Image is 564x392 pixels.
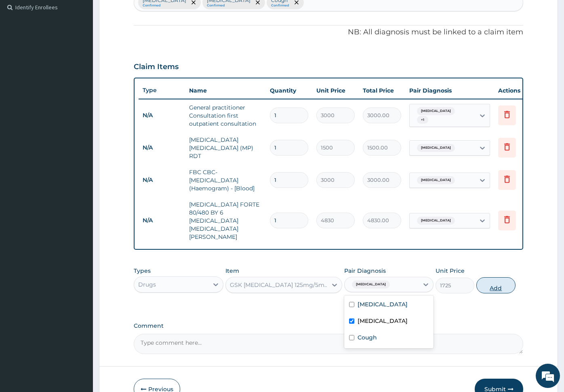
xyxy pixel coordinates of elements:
span: We're online! [47,102,112,183]
label: Pair Diagnosis [344,267,386,275]
th: Name [185,82,266,99]
span: [MEDICAL_DATA] [417,144,455,152]
p: NB: All diagnosis must be linked to a claim item [134,27,523,38]
div: Chat with us now [42,45,136,56]
span: [MEDICAL_DATA] [417,107,455,115]
textarea: Type your message and hit 'Enter' [4,221,154,249]
img: d_794563401_company_1708531726252_794563401 [15,40,33,61]
th: Unit Price [312,82,359,99]
td: N/A [139,140,185,155]
td: N/A [139,173,185,188]
div: Drugs [138,280,156,289]
th: Type [139,83,185,98]
th: Quantity [266,82,312,99]
span: [MEDICAL_DATA] [417,217,455,225]
th: Actions [494,82,535,99]
th: Total Price [359,82,405,99]
small: Confirmed [271,4,289,8]
small: Confirmed [207,4,250,8]
span: [MEDICAL_DATA] [352,280,390,289]
div: Minimize live chat window [133,4,152,23]
label: Types [134,268,151,274]
label: Cough [358,333,377,341]
h3: Claim Items [134,63,179,72]
span: [MEDICAL_DATA] [417,176,455,184]
th: Pair Diagnosis [405,82,494,99]
td: FBC CBC-[MEDICAL_DATA] (Haemogram) - [Blood] [185,164,266,196]
td: N/A [139,213,185,228]
td: General practitioner Consultation first outpatient consultation [185,99,266,132]
label: Item [225,267,239,275]
label: Unit Price [436,267,465,275]
label: [MEDICAL_DATA] [358,317,408,325]
button: Add [476,277,515,293]
label: Comment [134,322,523,329]
label: [MEDICAL_DATA] [358,300,408,308]
div: GSK [MEDICAL_DATA] 125mg/5ml Suspension 100ml [MEDICAL_DATA] BTL [230,281,328,289]
span: + 1 [417,116,428,124]
td: [MEDICAL_DATA] FORTE 80/480 BY 6 [MEDICAL_DATA] [MEDICAL_DATA][PERSON_NAME] [185,196,266,245]
td: [MEDICAL_DATA] [MEDICAL_DATA] (MP) RDT [185,132,266,164]
small: Confirmed [143,4,186,8]
td: N/A [139,108,185,123]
